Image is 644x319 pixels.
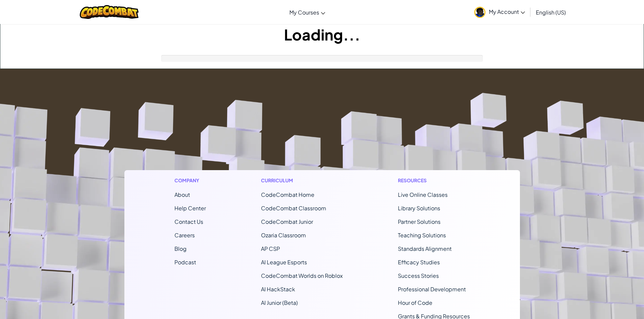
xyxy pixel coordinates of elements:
a: CodeCombat Worlds on Roblox [261,272,343,279]
a: Ozaria Classroom [261,232,306,239]
h1: Curriculum [261,177,343,184]
span: CodeCombat Home [261,191,314,198]
a: Standards Alignment [398,245,452,252]
span: My Account [489,8,525,15]
a: Success Stories [398,272,439,279]
a: Efficacy Studies [398,259,440,266]
a: Hour of Code [398,299,432,306]
a: Live Online Classes [398,191,448,198]
a: About [174,191,190,198]
a: Careers [174,232,195,239]
a: Library Solutions [398,205,440,212]
h1: Company [174,177,206,184]
a: AI Junior (Beta) [261,299,298,306]
h1: Loading... [0,24,644,45]
a: My Courses [286,3,329,21]
img: avatar [474,7,485,18]
a: Help Center [174,205,206,212]
img: CodeCombat logo [80,5,139,19]
a: AI HackStack [261,286,295,293]
a: English (US) [532,3,569,21]
a: AI League Esports [261,259,307,266]
a: Blog [174,245,187,252]
a: CodeCombat Junior [261,218,313,225]
a: AP CSP [261,245,280,252]
a: Teaching Solutions [398,232,446,239]
h1: Resources [398,177,470,184]
a: CodeCombat Classroom [261,205,326,212]
span: Contact Us [174,218,203,225]
span: My Courses [289,9,319,16]
a: Partner Solutions [398,218,440,225]
a: Podcast [174,259,196,266]
a: My Account [471,1,528,23]
a: Professional Development [398,286,466,293]
span: English (US) [536,9,566,16]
